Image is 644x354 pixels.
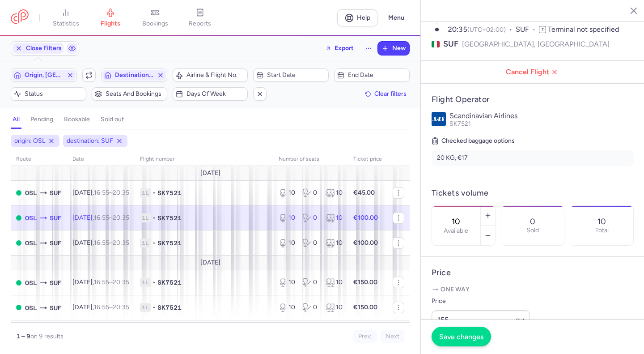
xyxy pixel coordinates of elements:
h4: Price [432,268,634,278]
span: Days of week [186,90,245,98]
span: • [153,303,156,312]
span: Lamezia Terme, Lamezia Terme, Italy [50,188,62,198]
span: Lamezia Terme, Lamezia Terme, Italy [50,213,62,223]
span: • [153,213,156,222]
button: Close Filters [11,42,65,55]
span: on 9 results [30,333,64,340]
p: One way [432,285,634,294]
span: Save changes [439,333,483,341]
div: 10 [326,278,343,287]
th: number of seats [273,153,348,166]
span: Status [25,90,83,98]
span: New [392,45,406,52]
a: CitizenPlane red outlined logo [11,9,29,26]
p: Sold [526,227,539,234]
button: Save changes [432,327,491,346]
span: SUF [50,278,62,288]
p: Scandinavian Airlines [449,112,634,120]
span: Export [335,45,354,51]
span: Gardermoen, Oslo, Norway [25,188,37,198]
span: eur [516,316,525,324]
p: 0 [530,217,535,226]
span: Gardermoen, Oslo, Norway [25,213,37,223]
span: Cancel Flight [428,68,637,76]
span: SK7521 [157,239,182,247]
span: [DATE], [72,214,129,222]
button: Airline & Flight No. [173,68,248,82]
span: [DATE], [72,278,129,286]
th: Flight number [135,153,273,166]
span: SK7521 [157,303,182,312]
span: Origin, [GEOGRAPHIC_DATA] [25,72,63,79]
span: T [539,26,546,33]
h4: Tickets volume [432,188,634,198]
strong: €100.00 [353,214,378,222]
a: reports [178,8,222,28]
span: SUF [443,38,458,50]
span: reports [189,20,211,28]
span: SK7521 [157,188,182,197]
div: 0 [302,303,319,312]
button: End date [334,68,410,82]
time: 16:55 [94,214,109,222]
span: [GEOGRAPHIC_DATA], [GEOGRAPHIC_DATA] [462,38,610,50]
div: 10 [326,213,343,222]
span: Lamezia Terme, Lamezia Terme, Italy [50,238,62,248]
h4: all [13,115,20,124]
button: Origin, [GEOGRAPHIC_DATA] [11,68,77,82]
div: 10 [326,188,343,197]
input: --- [432,310,530,330]
a: Help [337,9,377,26]
span: Seats and bookings [106,90,164,98]
span: Clear filters [374,90,407,97]
time: 16:55 [94,278,109,286]
span: – [94,303,129,311]
div: 0 [302,239,319,247]
span: Gardermoen, Oslo, Norway [25,303,37,313]
span: – [94,189,129,196]
button: New [378,42,409,55]
span: SUF [516,25,539,35]
li: 20 KG, €17 [432,150,634,166]
time: 16:55 [94,239,109,247]
h4: Flight Operator [432,94,634,105]
span: Terminal not specified [548,25,619,34]
span: Help [357,14,370,21]
div: 0 [302,278,319,287]
time: 16:55 [94,189,109,196]
span: 1L [140,303,151,312]
time: 20:35 [448,25,467,34]
div: 10 [279,239,295,247]
span: • [153,239,156,247]
button: Prev. [353,330,377,343]
span: – [94,214,129,222]
span: Gardermoen, Oslo, Norway [25,238,37,248]
button: Menu [383,9,410,26]
strong: €150.00 [353,278,377,286]
a: bookings [133,8,178,28]
strong: €45.00 [353,189,375,196]
span: Start date [267,72,326,79]
span: Close Filters [26,45,62,52]
time: 20:35 [113,239,129,247]
th: route [11,153,67,166]
span: 1L [140,188,151,197]
button: Export [319,41,360,55]
span: Airline & Flight No. [186,72,245,79]
span: OPEN [16,190,21,196]
div: 10 [279,278,295,287]
button: Clear filters [362,87,410,101]
span: Lamezia Terme, Lamezia Terme, Italy [50,303,62,313]
span: – [94,278,129,286]
strong: 1 – 9 [16,333,30,340]
time: 20:35 [113,278,129,286]
p: Total [595,227,609,234]
div: 10 [279,213,295,222]
span: OPEN [16,240,21,246]
span: origin: OSL [14,136,45,145]
time: 20:35 [113,303,129,311]
time: 16:55 [94,303,109,311]
div: 10 [326,239,343,247]
a: statistics [43,8,88,28]
span: [DATE] [200,259,220,266]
